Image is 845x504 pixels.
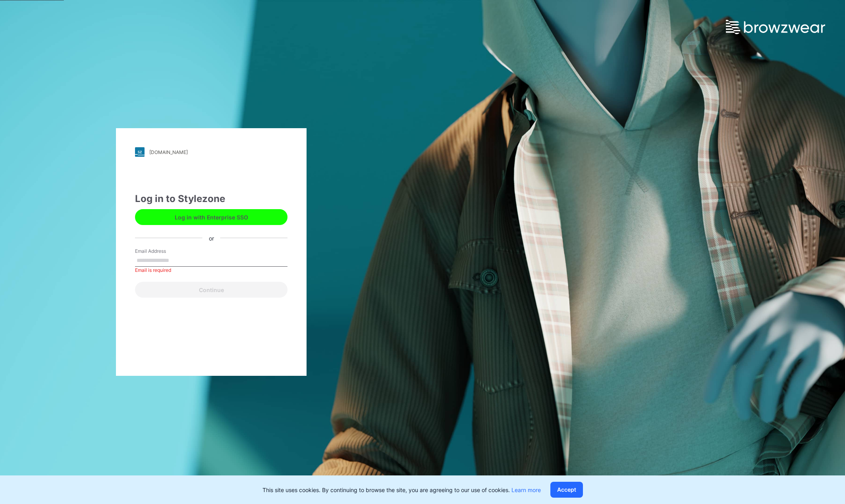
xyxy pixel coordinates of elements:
[726,20,825,34] img: browzwear-logo.e42bd6dac1945053ebaf764b6aa21510.svg
[149,149,188,155] div: [DOMAIN_NAME]
[203,234,220,242] div: or
[135,147,287,157] a: [DOMAIN_NAME]
[550,482,583,498] button: Accept
[511,487,541,493] a: Learn more
[135,209,287,225] button: Log in with Enterprise SSO
[135,192,287,206] div: Log in to Stylezone
[135,248,191,255] label: Email Address
[135,267,287,274] div: Email is required
[135,147,145,157] img: stylezone-logo.562084cfcfab977791bfbf7441f1a819.svg
[262,486,541,494] p: This site uses cookies. By continuing to browse the site, you are agreeing to our use of cookies.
